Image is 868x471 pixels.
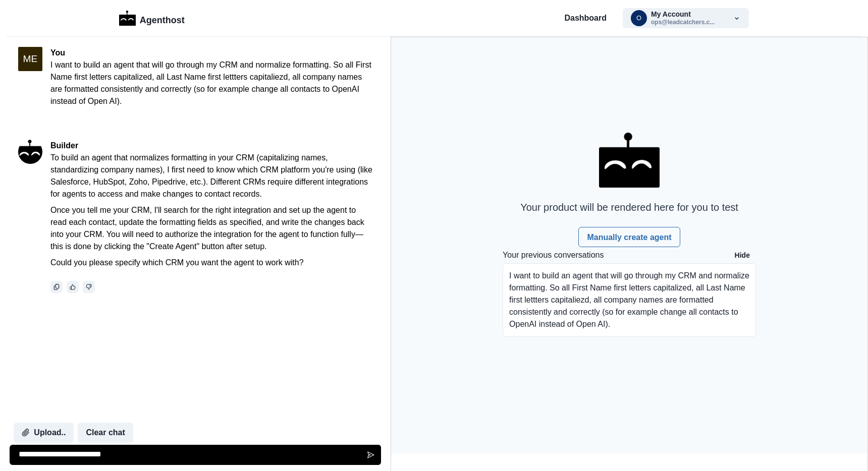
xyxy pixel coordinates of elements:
button: thumbs_up [67,281,79,293]
img: An Ifffy [18,140,42,164]
p: Once you tell me your CRM, I'll search for the right integration and set up the agent to read eac... [50,204,372,253]
div: M E [23,54,38,64]
img: Logo [119,11,136,26]
button: ops@leadcatchers.comMy Accountops@leadcatchers.c... [623,8,749,28]
a: LogoAgenthost [119,10,185,27]
a: Dashboard [564,12,607,24]
button: Clear chat [78,423,133,443]
p: Agenthost [140,10,185,27]
img: AgentHost Logo [599,133,660,188]
p: To build an agent that normalizes formatting in your CRM (capitalizing names, standardizing compa... [50,152,372,200]
button: Send message [361,445,381,465]
button: Upload.. [14,423,74,443]
button: Hide [729,247,756,263]
p: Your product will be rendered here for you to test [520,200,738,215]
button: thumbs_down [83,281,95,293]
p: I want to build an agent that will go through my CRM and normalize formatting. So all First Name ... [50,59,372,107]
p: Could you please specify which CRM you want the agent to work with? [50,257,372,269]
p: I want to build an agent that will go through my CRM and normalize formatting. So all First Name ... [509,270,749,330]
p: Builder [50,140,372,152]
a: I want to build an agent that will go through my CRM and normalize formatting. So all First Name ... [503,263,756,341]
button: Copy [50,281,63,293]
p: Your previous conversations [503,249,604,261]
p: You [50,47,372,59]
a: Manually create agent [578,227,680,247]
